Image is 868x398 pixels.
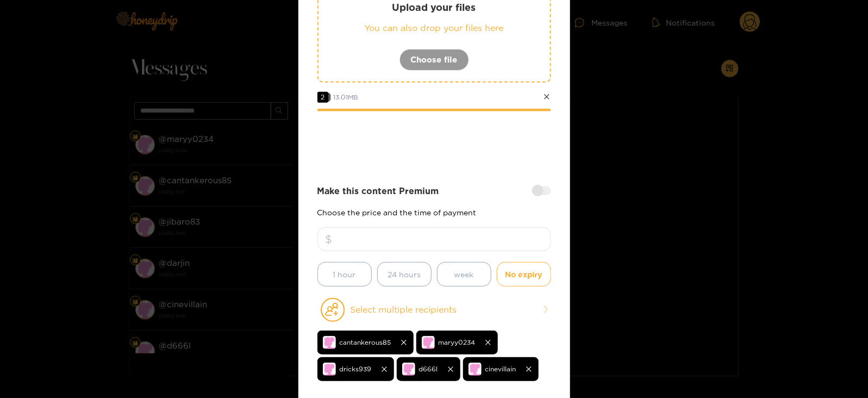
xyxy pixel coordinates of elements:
[323,363,336,376] img: no-avatar.png
[323,336,336,349] img: no-avatar.png
[317,262,372,287] button: 1 hour
[497,262,551,287] button: No expiry
[317,92,328,103] span: 2
[437,262,491,287] button: week
[505,268,542,281] span: No expiry
[399,49,469,71] button: Choose file
[419,363,438,375] span: d666l
[340,363,372,375] span: dricks939
[469,363,482,376] img: no-avatar.png
[388,268,421,281] span: 24 hours
[340,22,528,34] p: You can also drop your files here
[333,268,356,281] span: 1 hour
[402,363,415,376] img: no-avatar.png
[454,268,474,281] span: week
[317,297,551,322] button: Select multiple recipients
[340,336,391,349] span: cantankerous85
[334,94,359,101] span: 13.01 MB
[439,336,476,349] span: maryy0234
[317,185,439,197] strong: Make this content Premium
[340,1,528,14] p: Upload your files
[485,363,516,375] span: cinevillain
[422,336,435,349] img: no-avatar.png
[317,208,551,216] p: Choose the price and the time of payment
[377,262,432,287] button: 24 hours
